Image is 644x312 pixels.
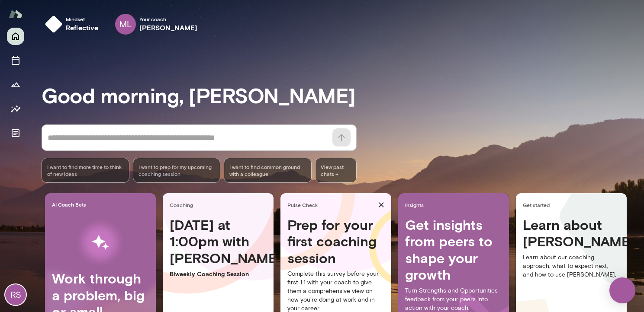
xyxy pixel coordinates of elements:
[133,158,221,183] div: I want to prep for my upcoming coaching session
[315,158,357,183] span: View past chats ->
[7,52,24,69] button: Sessions
[45,16,62,33] img: mindset
[523,216,620,250] h4: Learn about [PERSON_NAME]
[5,284,26,305] div: RS
[170,216,267,266] h4: [DATE] at 1:00pm with [PERSON_NAME]
[405,201,506,208] span: Insights
[139,16,198,22] span: Your coach
[52,201,152,208] span: AI Coach Beta
[42,10,106,38] button: Mindsetreflective
[7,28,24,45] button: Home
[115,14,136,35] div: ML
[170,270,267,278] p: Biweekly Coaching Session
[287,216,384,266] h4: Prep for your first coaching session
[224,158,312,183] div: I want to find common ground with a colleague
[7,76,24,93] button: Growth Plan
[405,216,502,283] h4: Get insights from peers to shape your growth
[42,83,644,107] h3: Good morning, [PERSON_NAME]
[138,163,215,177] span: I want to prep for my upcoming coaching session
[66,16,99,22] span: Mindset
[287,201,375,208] span: Pulse Check
[7,100,24,118] button: Insights
[62,215,139,270] img: AI Workflows
[170,201,270,208] span: Coaching
[109,10,204,38] div: MLYour coach[PERSON_NAME]
[47,163,124,177] span: I want to find more time to think of new ideas
[66,22,99,33] h6: reflective
[523,201,623,208] span: Get started
[229,163,306,177] span: I want to find common ground with a colleague
[42,158,129,183] div: I want to find more time to think of new ideas
[523,253,620,279] p: Learn about our coaching approach, what to expect next, and how to use [PERSON_NAME].
[139,22,198,33] h6: [PERSON_NAME]
[9,6,23,22] img: Mento
[7,124,24,142] button: Documents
